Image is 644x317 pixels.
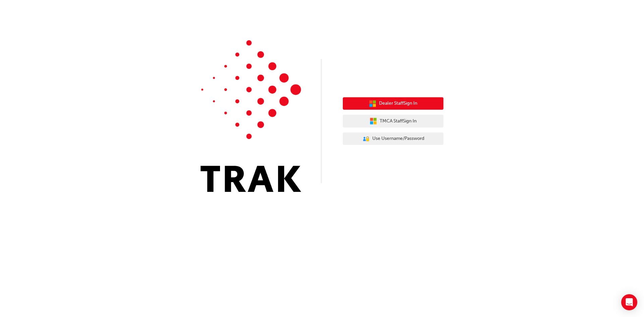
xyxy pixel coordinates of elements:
[379,100,417,107] span: Dealer Staff Sign In
[621,294,637,310] div: Open Intercom Messenger
[372,135,424,143] span: Use Username/Password
[343,133,443,145] button: Use Username/Password
[201,40,301,192] img: Trak
[343,97,443,110] button: Dealer StaffSign In
[343,115,443,127] button: TMCA StaffSign In
[380,117,417,125] span: TMCA Staff Sign In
